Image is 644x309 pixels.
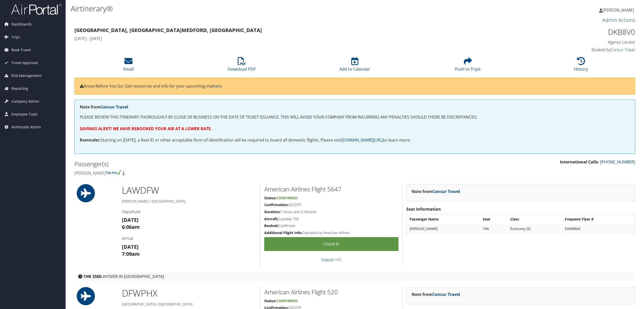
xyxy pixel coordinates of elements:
[407,215,480,224] th: Passenger Name
[80,126,212,131] strong: SAVINGS ALERT! WE HAVE REBOOKED YOUR AIR AT A LOWER RATE.
[562,215,634,224] th: Frequent Flyer #
[611,47,635,52] a: Concur Travel
[213,83,222,89] a: here
[228,60,256,72] a: Download PDF
[80,137,630,144] p: Starting on [DATE], a Real ID or other acceptable form of identification will be required to boar...
[264,216,278,221] strong: Aircraft:
[600,159,635,165] a: [PHONE_NUMBER]
[71,3,449,14] h1: Airtinerary®
[11,18,32,31] span: Dashboards
[105,170,122,175] img: tsa-precheck.png
[560,159,599,165] strong: International Calls:
[480,215,507,224] th: Seat
[264,195,276,200] strong: Status:
[11,108,38,121] span: Employee Tools
[276,298,298,303] span: Confirmed
[74,36,493,41] h4: [DATE] - [DATE]
[264,223,279,228] strong: Booked:
[11,57,38,69] span: Travel Approval
[599,3,639,18] a: [PERSON_NAME]
[501,27,635,37] h1: DKB8V0
[11,121,41,133] span: AirPortal® Admin
[264,209,398,214] h5: 1 hours and 3 minutes
[321,257,341,262] a: Baggage Info
[412,189,460,194] strong: Note from
[11,95,39,108] span: Company Admin
[501,39,635,45] h4: Agency Locator
[122,287,256,300] h1: DFW PHX
[123,60,134,72] a: Email
[264,216,398,221] h5: Canadair 700
[407,224,480,233] td: [PERSON_NAME]
[11,44,31,56] span: Book Travel
[480,224,507,233] td: 19A
[264,202,398,207] h5: ADQYTF
[80,83,630,90] p: Know Before You Go: Get resources and info for your upcoming trip
[406,206,441,212] strong: Seat Information
[74,27,262,34] strong: [GEOGRAPHIC_DATA], [GEOGRAPHIC_DATA] Medford, [GEOGRAPHIC_DATA]
[264,230,398,235] h5: Operated by American Airlines
[76,272,634,281] div: layover in [GEOGRAPHIC_DATA]
[264,202,289,207] strong: Confirmation:
[501,47,635,52] h4: Booked by
[122,236,256,241] h4: Arrival
[574,60,588,72] a: History
[264,185,398,193] h2: American Airlines Flight 5647
[264,209,281,214] strong: Duration:
[339,60,370,72] a: Add to Calendar
[341,137,383,143] a: [DOMAIN_NAME][URL]
[122,184,256,197] h1: LAW DFW
[412,292,460,297] strong: Note from
[74,170,351,176] h4: [PERSON_NAME]
[432,292,460,297] a: Concur Travel
[264,223,398,228] h5: Confirmed
[80,104,128,110] strong: Note from
[264,237,398,251] a: Check-in
[80,137,101,143] strong: Reminder:
[276,195,298,200] span: Confirmed
[264,288,398,296] h2: American Airlines Flight 520
[562,224,634,233] td: EV49M64
[602,17,635,23] a: Admin Actions
[603,7,634,13] span: [PERSON_NAME]
[122,216,139,223] strong: [DATE]
[100,104,128,110] a: Concur Travel
[264,230,302,235] strong: Additional Flight Info:
[11,69,42,82] span: Risk Management
[508,215,562,224] th: Class
[122,223,140,230] strong: 6:06am
[83,274,101,279] strong: 1HR 35M
[122,199,256,204] h5: [PERSON_NAME] / [GEOGRAPHIC_DATA]
[264,298,276,303] strong: Status:
[122,209,256,214] h4: Departure
[74,160,351,168] h2: Passenger(s)
[508,224,562,233] td: Economy (S)
[122,243,139,250] strong: [DATE]
[11,31,20,43] span: Trips
[122,250,140,257] strong: 7:09am
[11,3,62,15] img: airportal-logo.png
[432,189,460,194] a: Concur Travel
[80,114,630,121] p: PLEASE REVIEW THIS ITINERARY THOROUGHLY BY CLOSE OF BUSINESS ON THE DATE OF TICKET ISSUANCE. THIS...
[11,82,28,95] span: Reporting
[455,60,481,72] a: Push to Tripit
[122,302,256,307] h5: [GEOGRAPHIC_DATA] / [GEOGRAPHIC_DATA]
